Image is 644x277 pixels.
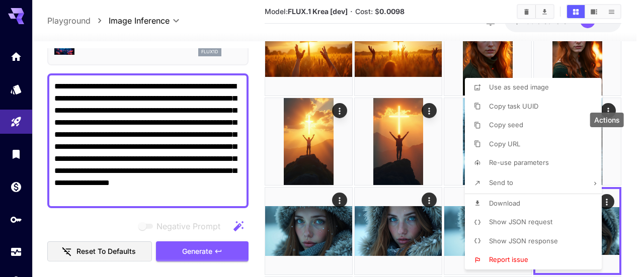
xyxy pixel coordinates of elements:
[489,255,528,263] span: Report issue
[489,178,513,187] span: Send to
[489,218,552,226] span: Show JSON request
[489,83,549,91] span: Use as seed image
[590,113,624,127] div: Actions
[489,158,549,166] span: Re-use parameters
[489,121,523,129] span: Copy seed
[489,140,520,148] span: Copy URL
[489,102,538,110] span: Copy task UUID
[489,199,520,207] span: Download
[489,237,558,245] span: Show JSON response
